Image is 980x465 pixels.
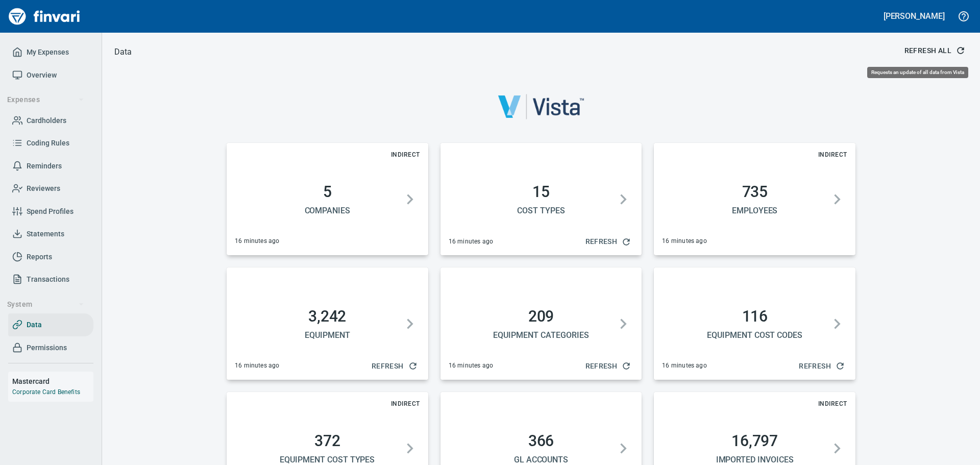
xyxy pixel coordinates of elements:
[8,200,93,223] a: Spend Profiles
[904,44,964,57] span: Refresh All
[387,150,424,160] span: Indirect
[27,228,64,240] span: Statements
[884,11,945,21] h5: [PERSON_NAME]
[235,170,420,228] button: 5Companies
[453,205,630,216] h5: Cost Types
[27,251,52,263] span: Reports
[453,307,630,326] h2: 209
[239,454,416,465] h5: Equipment Cost Types
[453,330,630,340] h5: Equipment Categories
[453,432,630,450] h2: 366
[814,150,851,160] span: Indirect
[114,46,132,58] p: Data
[449,237,493,247] span: 16 minutes ago
[662,170,847,228] button: 735Employees
[8,268,93,291] a: Transactions
[449,295,634,353] button: 209Equipment Categories
[581,357,634,376] button: Refresh
[235,236,279,247] span: 16 minutes ago
[453,454,630,465] h5: GL Accounts
[239,205,416,216] h5: Companies
[666,307,843,326] h2: 116
[3,295,88,314] button: System
[795,357,847,376] button: Refresh
[585,235,630,248] span: Refresh
[8,41,93,64] a: My Expenses
[27,160,62,173] span: Reminders
[235,361,279,371] span: 16 minutes ago
[666,330,843,340] h5: Equipment Cost Codes
[372,360,416,373] span: Refresh
[3,90,88,109] button: Expenses
[581,232,634,251] button: Refresh
[27,341,67,354] span: Permissions
[881,8,947,24] button: [PERSON_NAME]
[799,360,843,373] span: Refresh
[235,295,420,353] button: 3,242Equipment
[27,182,60,195] span: Reviewers
[8,64,93,87] a: Overview
[7,298,84,311] span: System
[27,46,69,59] span: My Expenses
[8,223,93,246] a: Statements
[8,313,93,336] a: Data
[367,357,420,376] button: Refresh
[449,170,634,228] button: 15Cost Types
[453,183,630,201] h2: 15
[8,336,93,359] a: Permissions
[27,137,69,150] span: Coding Rules
[27,69,57,82] span: Overview
[585,360,630,373] span: Refresh
[8,109,93,132] a: Cardholders
[8,155,93,178] a: Reminders
[12,388,80,396] a: Corporate Card Benefits
[8,246,93,268] a: Reports
[8,132,93,155] a: Coding Rules
[449,361,493,371] span: 16 minutes ago
[27,273,69,286] span: Transactions
[662,236,706,247] span: 16 minutes ago
[666,183,843,201] h2: 735
[239,432,416,450] h2: 372
[114,46,132,58] nav: breadcrumb
[900,41,968,60] button: Refresh All
[27,114,66,127] span: Cardholders
[666,454,843,465] h5: Imported Invoices
[666,205,843,216] h5: Employees
[6,4,83,29] img: Finvari
[239,307,416,326] h2: 3,242
[662,295,847,353] button: 116Equipment Cost Codes
[662,361,706,371] span: 16 minutes ago
[666,432,843,450] h2: 16,797
[387,399,424,409] span: Indirect
[8,177,93,200] a: Reviewers
[239,330,416,340] h5: Equipment
[239,183,416,201] h2: 5
[27,205,73,218] span: Spend Profiles
[27,319,42,331] span: Data
[7,93,84,106] span: Expenses
[12,376,93,387] h6: Mastercard
[814,399,851,409] span: Indirect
